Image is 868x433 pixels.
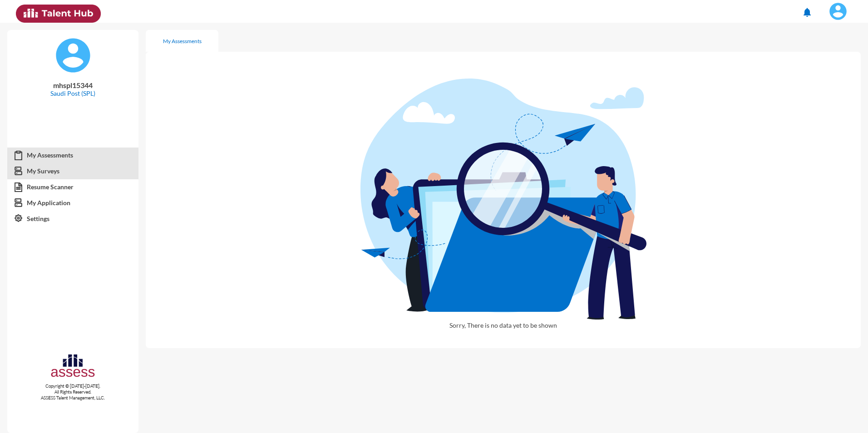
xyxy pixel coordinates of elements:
[50,353,96,381] img: assesscompany-logo.png
[360,321,646,336] p: Sorry, There is no data yet to be shown
[7,195,138,211] a: My Application
[15,81,131,89] p: mhspl15344
[15,89,131,97] p: Saudi Post (SPL)
[7,211,138,227] a: Settings
[7,147,138,163] a: My Assessments
[7,179,138,195] a: Resume Scanner
[55,37,91,74] img: default%20profile%20image.svg
[7,383,138,401] p: Copyright © [DATE]-[DATE]. All Rights Reserved. ASSESS Talent Management, LLC.
[802,7,813,18] mat-icon: notifications
[7,163,138,179] a: My Surveys
[163,38,202,44] div: My Assessments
